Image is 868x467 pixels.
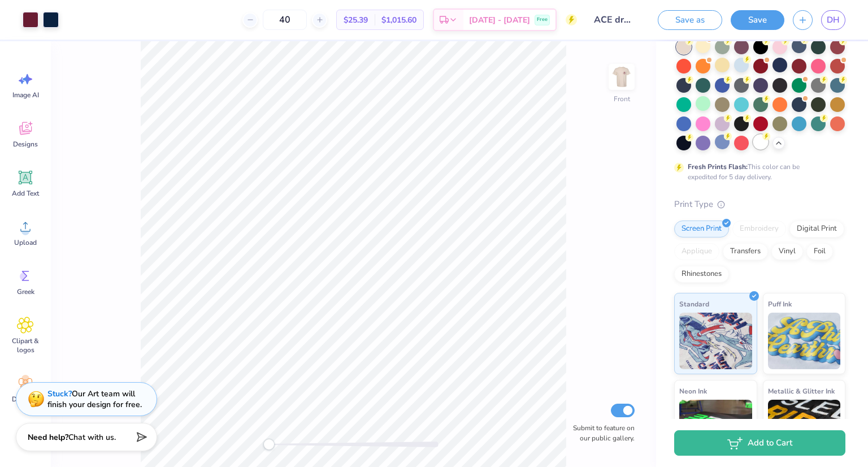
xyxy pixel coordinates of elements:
[821,10,845,30] a: DH
[674,198,845,211] div: Print Type
[688,162,748,171] strong: Fresh Prints Flash:
[344,14,368,26] span: $25.39
[674,430,845,456] button: Add to Cart
[68,432,116,443] span: Chat with us.
[679,298,709,310] span: Standard
[674,266,729,283] div: Rhinestones
[12,395,39,404] span: Decorate
[14,238,37,247] span: Upload
[537,16,548,24] span: Free
[679,400,752,456] img: Neon Ink
[789,220,844,237] div: Digital Print
[610,66,633,88] img: Front
[768,298,792,310] span: Puff Ink
[12,90,39,100] span: Image AI
[658,10,722,30] button: Save as
[12,189,39,198] span: Add Text
[381,14,416,26] span: $1,015.60
[732,220,786,237] div: Embroidery
[263,10,307,30] input: – –
[47,388,142,410] div: Our Art team will finish your design for free.
[771,243,803,260] div: Vinyl
[768,313,841,369] img: Puff Ink
[768,385,835,397] span: Metallic & Glitter Ink
[731,10,784,30] button: Save
[768,400,841,456] img: Metallic & Glitter Ink
[47,388,72,399] strong: Stuck?
[723,243,768,260] div: Transfers
[674,220,729,237] div: Screen Print
[806,243,833,260] div: Foil
[263,439,275,450] div: Accessibility label
[17,287,34,296] span: Greek
[688,162,827,182] div: This color can be expedited for 5 day delivery.
[614,94,630,104] div: Front
[13,140,38,149] span: Designs
[674,243,719,260] div: Applique
[28,432,68,443] strong: Need help?
[679,313,752,369] img: Standard
[827,14,840,27] span: DH
[7,336,44,354] span: Clipart & logos
[469,14,530,26] span: [DATE] - [DATE]
[679,385,707,397] span: Neon Ink
[585,8,641,31] input: Untitled Design
[567,423,635,443] label: Submit to feature on our public gallery.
